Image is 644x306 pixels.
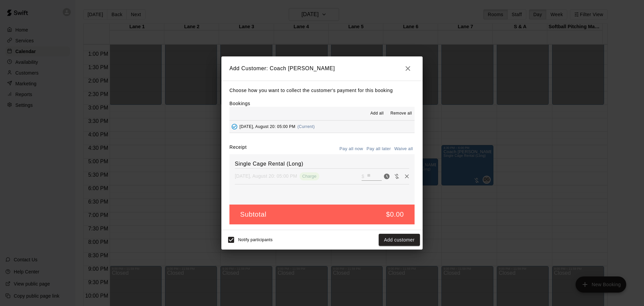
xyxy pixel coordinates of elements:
button: Add all [366,108,388,119]
button: Add customer [379,234,420,246]
h2: Add Customer: Coach [PERSON_NAME] [221,56,423,81]
p: $ [362,173,364,180]
span: Add all [370,110,384,117]
h5: $0.00 [386,210,404,219]
p: [DATE], August 20: 05:00 PM [235,173,297,179]
button: Waive all [392,144,415,154]
h5: Subtotal [240,210,266,219]
button: Pay all now [338,144,365,154]
label: Bookings [229,101,250,106]
button: Pay all later [365,144,393,154]
button: Added - Collect Payment[DATE], August 20: 05:00 PM(Current) [229,121,415,133]
span: [DATE], August 20: 05:00 PM [239,124,296,129]
button: Remove all [388,108,415,119]
span: Notify participants [238,237,273,242]
h6: Single Cage Rental (Long) [235,160,409,168]
button: Remove [402,171,412,181]
span: Waive payment [392,173,402,179]
button: Added - Collect Payment [229,122,239,132]
label: Receipt [229,144,247,154]
span: (Current) [298,124,315,129]
p: Choose how you want to collect the customer's payment for this booking [229,86,415,95]
span: Pay now [382,173,392,179]
span: Remove all [390,110,412,117]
